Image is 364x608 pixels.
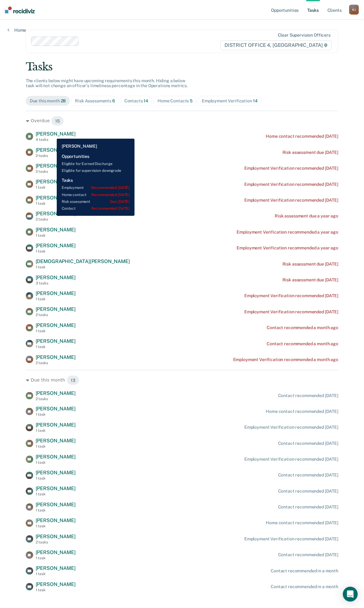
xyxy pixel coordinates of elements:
[36,454,76,460] span: [PERSON_NAME]
[244,293,338,298] div: Employment Verification recommended [DATE]
[278,489,338,494] div: Contact recommended [DATE]
[36,461,76,465] div: 1 task
[36,313,76,317] div: 2 tasks
[275,213,338,219] div: Risk assessment due a year ago
[244,457,338,462] div: Employment Verification recommended [DATE]
[36,438,76,444] span: [PERSON_NAME]
[267,341,339,346] div: Contact recommended a month ago
[282,262,338,267] div: Risk assessment due [DATE]
[36,265,130,269] div: 1 task
[36,249,76,253] div: 1 task
[36,572,76,576] div: 1 task
[144,98,149,103] span: 14
[267,325,339,330] div: Contact recommended a month ago
[36,582,76,588] span: [PERSON_NAME]
[36,306,76,312] span: [PERSON_NAME]
[36,131,76,137] span: [PERSON_NAME]
[233,357,338,362] div: Employment Verification recommended a month ago
[36,588,76,592] div: 1 task
[5,7,35,13] img: Recidiviz
[36,329,76,333] div: 1 task
[36,163,76,169] span: [PERSON_NAME]
[36,243,76,248] span: [PERSON_NAME]
[244,537,338,542] div: Employment Verification recommended [DATE]
[271,569,338,574] div: Contact recommended in a month
[36,361,76,365] div: 2 tasks
[244,425,338,430] div: Employment Verification recommended [DATE]
[36,345,76,349] div: 1 task
[51,116,64,126] span: 15
[26,60,339,73] div: Tasks
[244,182,338,187] div: Employment Verification recommended [DATE]
[36,281,76,285] div: 3 tasks
[244,198,338,203] div: Employment Verification recommended [DATE]
[36,227,76,233] span: [PERSON_NAME]
[36,524,76,529] div: 1 task
[36,147,76,153] span: [PERSON_NAME]
[36,518,76,524] span: [PERSON_NAME]
[36,297,76,301] div: 1 task
[36,179,76,185] span: [PERSON_NAME]
[158,98,193,104] div: Home Contacts
[36,211,76,217] span: [PERSON_NAME]
[237,230,339,235] div: Employment Verification recommended a year ago
[282,277,338,283] div: Risk assessment due [DATE]
[36,217,76,221] div: 2 tasks
[278,505,338,510] div: Contact recommended [DATE]
[26,375,339,385] div: Due this month 13
[7,27,26,33] a: Home
[36,502,76,508] span: [PERSON_NAME]
[36,476,76,481] div: 1 task
[278,552,338,558] div: Contact recommended [DATE]
[36,422,76,428] span: [PERSON_NAME]
[244,309,338,315] div: Employment Verification recommended [DATE]
[266,134,339,139] div: Home contact recommended [DATE]
[36,534,76,540] span: [PERSON_NAME]
[36,566,76,571] span: [PERSON_NAME]
[36,406,76,412] span: [PERSON_NAME]
[343,587,358,602] div: Open Intercom Messenger
[30,98,66,104] div: Due this month
[36,540,76,545] div: 2 tasks
[36,492,76,497] div: 1 task
[202,98,257,104] div: Employment Verification
[278,441,338,446] div: Contact recommended [DATE]
[124,98,149,104] div: Contacts
[36,290,76,296] span: [PERSON_NAME]
[26,78,188,88] span: The clients below might have upcoming requirements this month. Hiding a below task will not chang...
[36,233,76,238] div: 1 task
[266,521,339,526] div: Home contact recommended [DATE]
[282,150,338,155] div: Risk assessment due [DATE]
[237,245,339,251] div: Employment Verification recommended a year ago
[36,445,76,449] div: 1 task
[112,98,115,103] span: 6
[36,486,76,492] span: [PERSON_NAME]
[36,185,76,190] div: 1 task
[278,473,338,478] div: Contact recommended [DATE]
[220,40,332,50] span: DISTRICT OFFICE 4, [GEOGRAPHIC_DATA]
[61,98,66,103] span: 28
[26,116,339,126] div: Overdue 15
[67,375,79,385] span: 13
[253,98,258,103] span: 14
[278,393,338,398] div: Contact recommended [DATE]
[36,397,76,401] div: 2 tasks
[271,584,338,590] div: Contact recommended in a month
[36,201,76,206] div: 1 task
[244,166,338,171] div: Employment Verification recommended [DATE]
[278,33,331,38] div: Clear supervision officers
[36,258,130,264] span: [DEMOGRAPHIC_DATA][PERSON_NAME]
[36,470,76,476] span: [PERSON_NAME]
[75,98,115,104] div: Risk Assessments
[36,354,76,360] span: [PERSON_NAME]
[36,195,76,201] span: [PERSON_NAME]
[36,390,76,396] span: [PERSON_NAME]
[36,429,76,433] div: 1 task
[36,338,76,344] span: [PERSON_NAME]
[190,98,193,103] span: 5
[36,556,76,561] div: 1 task
[36,550,76,556] span: [PERSON_NAME]
[36,169,76,174] div: 2 tasks
[36,154,76,158] div: 2 tasks
[36,413,76,417] div: 1 task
